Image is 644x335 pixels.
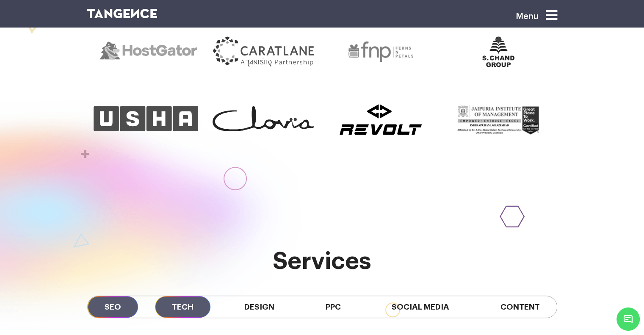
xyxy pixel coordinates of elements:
span: Content [483,296,556,318]
h2: services [87,248,557,274]
span: Design [227,296,291,318]
span: PPC [309,296,358,318]
span: SEO [88,296,138,318]
img: Clovia.svg [213,106,314,131]
img: Revolt.svg [340,104,422,135]
span: Social Media [375,296,466,318]
img: logo SVG [87,9,158,18]
span: Chat Widget [616,307,640,331]
span: Tech [155,296,210,318]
